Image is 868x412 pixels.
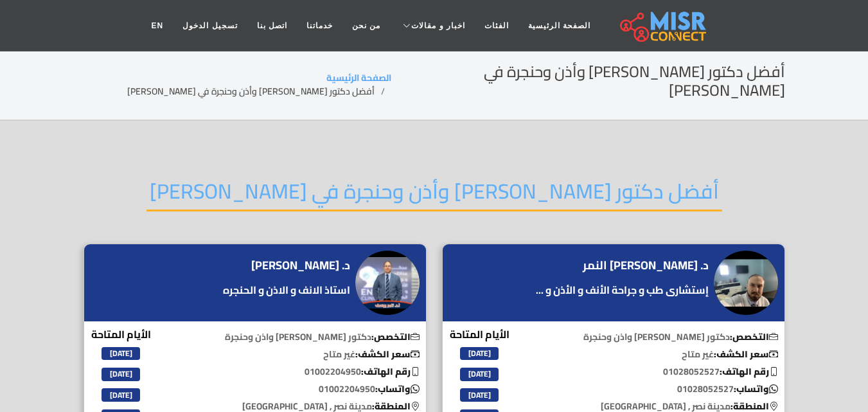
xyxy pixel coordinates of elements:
[371,328,420,345] b: التخصص:
[532,382,784,396] p: 01028052527
[102,347,140,360] span: [DATE]
[460,347,499,360] span: [DATE]
[361,363,420,380] b: رقم الهاتف:
[102,368,140,381] span: [DATE]
[390,13,475,38] a: اخبار و مقالات
[355,251,420,315] img: د. تامر يوسف
[297,13,342,38] a: خدماتنا
[220,282,353,298] a: استاذ الانف و الاذن و الحنجره
[326,69,391,86] a: الصفحة الرئيسية
[734,381,778,397] b: واتساب:
[532,348,784,361] p: غير متاح
[173,330,426,344] p: دكتور [PERSON_NAME] واذن وحنجرة
[102,388,140,401] span: [DATE]
[411,20,465,31] span: اخبار و مقالات
[583,258,709,273] h4: د. [PERSON_NAME] النمر
[247,13,297,38] a: اتصل بنا
[173,348,426,361] p: غير متاح
[173,13,247,38] a: تسجيل الدخول
[173,365,426,379] p: 01002204950
[533,282,712,298] a: إستشارى طب و جراحة الأنف و الأذن و ...
[730,328,778,345] b: التخصص:
[620,10,706,42] img: main.misr_connect
[251,258,350,273] h4: د. [PERSON_NAME]
[173,382,426,396] p: 01002204950
[342,13,390,38] a: من نحن
[518,13,600,38] a: الصفحة الرئيسية
[714,251,778,315] img: د. عمرو محسن طه النمر
[583,256,712,275] a: د. [PERSON_NAME] النمر
[142,13,173,38] a: EN
[475,13,518,38] a: الفئات
[355,346,420,363] b: سعر الكشف:
[375,381,420,397] b: واتساب:
[146,179,722,211] h2: أفضل دكتور [PERSON_NAME] وأذن وحنجرة في [PERSON_NAME]
[714,346,778,363] b: سعر الكشف:
[532,330,784,344] p: دكتور [PERSON_NAME] واذن وحنجرة
[532,365,784,379] p: 01028052527
[127,85,391,98] li: أفضل دكتور [PERSON_NAME] وأذن وحنجرة في [PERSON_NAME]
[391,63,785,100] h2: أفضل دكتور [PERSON_NAME] وأذن وحنجرة في [PERSON_NAME]
[460,388,499,401] span: [DATE]
[720,363,778,380] b: رقم الهاتف:
[251,256,353,275] a: د. [PERSON_NAME]
[460,368,499,381] span: [DATE]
